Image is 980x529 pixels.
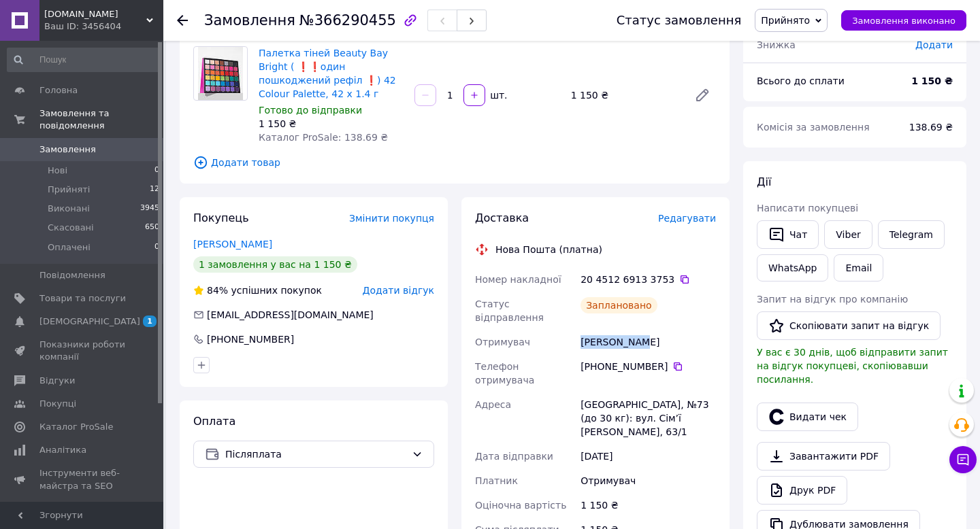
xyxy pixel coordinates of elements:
[193,239,272,250] a: [PERSON_NAME]
[566,86,683,105] div: 1 150 ₴
[198,47,242,100] img: Палетка тіней Beauty Bay Bright ( ❗️❗️один пошкоджений рефіл ❗️) 42 Colour Palette, 42 x 1.4 г
[834,254,883,281] button: Email
[757,476,847,505] a: Друк PDF
[757,122,870,133] span: Комісія за замовлення
[757,175,771,188] span: Дії
[206,332,295,346] div: [PHONE_NUMBER]
[475,298,544,323] span: Статус відправлення
[757,347,948,385] span: У вас є 30 днів, щоб відправити запит на відгук покупцеві, скопіювавши посилання.
[757,294,908,305] span: Запит на відгук про компанію
[193,155,716,170] span: Додати товар
[909,122,953,133] span: 138.69 ₴
[757,203,858,214] span: Написати покупцеві
[150,184,159,196] span: 12
[39,315,140,328] span: [DEMOGRAPHIC_DATA]
[44,20,163,33] div: Ваш ID: 3456404
[581,360,716,373] div: [PHONE_NUMBER]
[39,398,76,410] span: Покупці
[475,500,566,511] span: Оціночна вартість
[757,311,941,340] button: Скопіювати запит на відгук
[7,48,161,72] input: Пошук
[492,243,606,256] div: Нова Пошта (платна)
[841,10,966,31] button: Замовлення виконано
[225,447,406,462] span: Післяплата
[39,467,126,492] span: Інструменти веб-майстра та SEO
[39,84,78,97] span: Головна
[39,375,75,387] span: Відгуки
[259,48,396,99] a: Палетка тіней Beauty Bay Bright ( ❗️❗️один пошкоджений рефіл ❗️) 42 Colour Palette, 42 x 1.4 г
[207,309,374,320] span: [EMAIL_ADDRESS][DOMAIN_NAME]
[757,75,845,86] span: Всього до сплати
[39,444,86,456] span: Аналітика
[475,337,530,347] span: Отримувач
[658,213,716,224] span: Редагувати
[578,392,719,444] div: [GEOGRAPHIC_DATA], №73 (до 30 кг): вул. Сім’ї [PERSON_NAME], 63/1
[757,220,819,249] button: Чат
[154,165,159,177] span: 0
[578,330,719,354] div: [PERSON_NAME]
[949,446,977,473] button: Чат з покупцем
[48,184,90,196] span: Прийняті
[911,75,953,86] b: 1 150 ₴
[193,256,357,273] div: 1 замовлення у вас на 1 150 ₴
[48,203,90,215] span: Виконані
[915,39,953,50] span: Додати
[475,475,518,486] span: Платник
[39,292,126,305] span: Товари та послуги
[204,12,295,29] span: Замовлення
[578,444,719,468] div: [DATE]
[475,399,511,410] span: Адреса
[193,284,322,297] div: успішних покупок
[44,8,146,20] span: Paletka.com.ua
[475,211,529,224] span: Доставка
[39,107,163,132] span: Замовлення та повідомлення
[475,361,534,386] span: Телефон отримувача
[475,451,553,462] span: Дата відправки
[878,220,945,249] a: Telegram
[757,403,858,431] button: Видати чек
[48,222,94,234] span: Скасовані
[617,14,742,27] div: Статус замовлення
[48,241,91,254] span: Оплачені
[475,274,561,285] span: Номер накладної
[259,132,388,143] span: Каталог ProSale: 138.69 ₴
[824,220,872,249] a: Viber
[145,222,159,234] span: 650
[689,82,716,109] a: Редагувати
[757,442,890,471] a: Завантажити PDF
[177,14,188,27] div: Повернутися назад
[207,285,228,296] span: 84%
[154,241,159,254] span: 0
[48,165,67,177] span: Нові
[757,39,796,50] span: Знижка
[349,213,434,224] span: Змінити покупця
[761,15,810,26] span: Прийнято
[852,16,955,26] span: Замовлення виконано
[259,105,362,116] span: Готово до відправки
[363,285,434,296] span: Додати відгук
[39,421,113,433] span: Каталог ProSale
[578,493,719,517] div: 1 150 ₴
[193,415,235,428] span: Оплата
[578,468,719,493] div: Отримувач
[193,211,249,224] span: Покупець
[39,339,126,363] span: Показники роботи компанії
[39,143,96,156] span: Замовлення
[757,254,828,281] a: WhatsApp
[143,315,157,327] span: 1
[487,88,508,102] div: шт.
[581,297,657,313] div: Заплановано
[259,117,404,131] div: 1 150 ₴
[299,12,396,29] span: №366290455
[581,273,716,286] div: 20 4512 6913 3753
[140,203,159,215] span: 3945
[39,269,105,281] span: Повідомлення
